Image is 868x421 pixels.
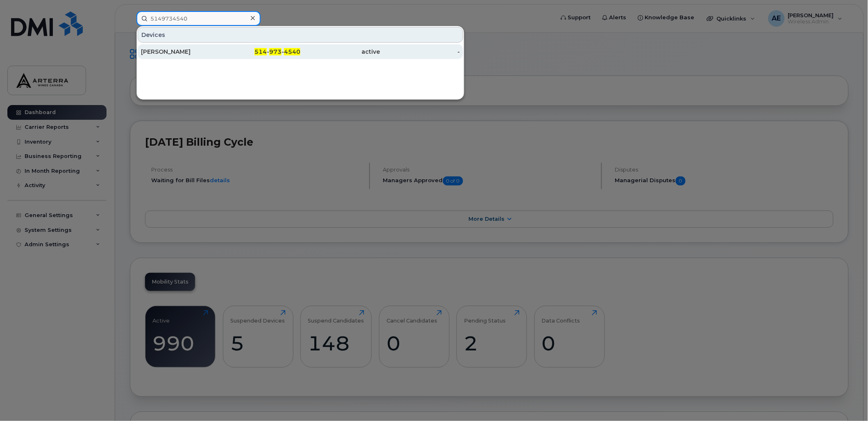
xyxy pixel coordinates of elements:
[380,48,460,56] div: -
[300,48,380,56] div: active
[254,48,267,55] span: 514
[284,48,300,55] span: 4540
[269,48,282,55] span: 973
[221,48,301,56] div: - -
[138,27,463,43] div: Devices
[141,48,221,56] div: [PERSON_NAME]
[138,44,463,59] a: [PERSON_NAME]514-973-4540active-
